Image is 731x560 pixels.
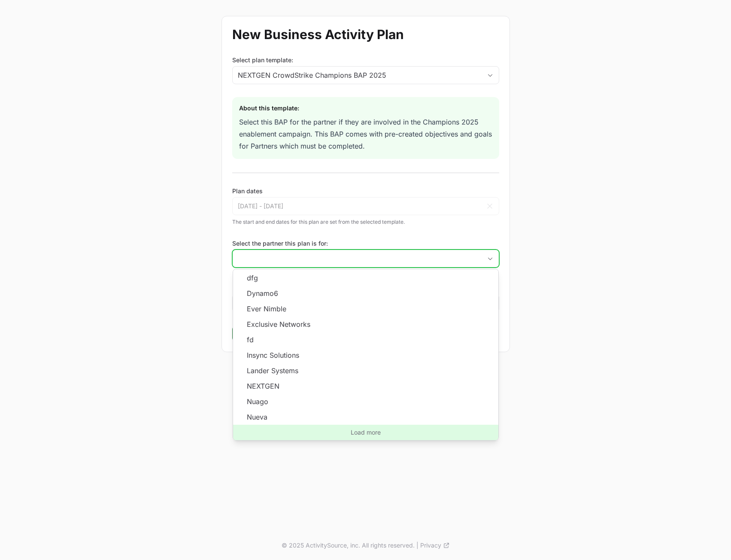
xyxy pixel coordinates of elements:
[239,116,492,152] div: Select this BAP for the partner if they are involved in the Champions 2025 enablement campaign. T...
[232,27,499,42] h1: New Business Activity Plan
[232,219,499,225] p: The start and end dates for this plan are set from the selected template.
[238,70,482,80] div: NEXTGEN CrowdStrike Champions BAP 2025
[232,326,294,341] button: Create a new plan
[482,250,499,267] div: Close
[239,104,492,113] div: About this template:
[232,187,499,195] p: Plan dates
[232,284,258,292] label: Plan title
[233,425,498,440] span: Load more
[232,56,499,64] label: Select plan template:
[233,67,499,84] button: NEXTGEN CrowdStrike Champions BAP 2025
[232,239,499,248] label: Select the partner this plan is for:
[420,541,450,550] a: Privacy
[416,541,419,550] span: |
[282,541,415,550] p: © 2025 ActivitySource, inc. All rights reserved.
